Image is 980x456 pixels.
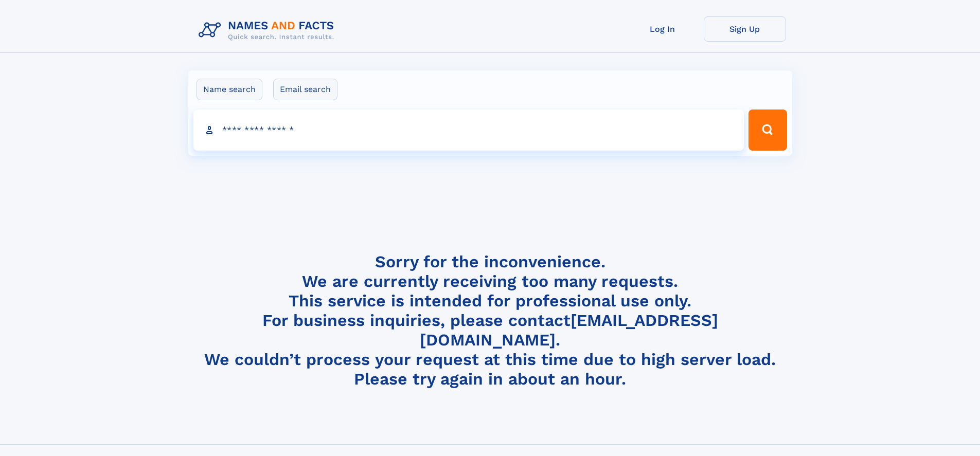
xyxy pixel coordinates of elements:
[420,311,718,350] a: [EMAIL_ADDRESS][DOMAIN_NAME]
[749,110,787,151] button: Search Button
[273,79,337,100] label: Email search
[194,252,786,389] h4: Sorry for the inconvenience. We are currently receiving too many requests. This service is intend...
[194,16,343,44] img: Logo Names and Facts
[197,79,262,100] label: Name search
[704,16,786,42] a: Sign Up
[193,110,744,151] input: search input
[621,16,704,42] a: Log In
